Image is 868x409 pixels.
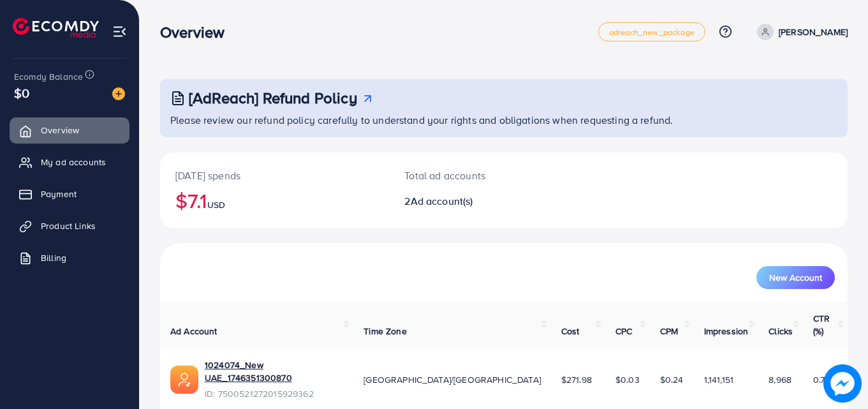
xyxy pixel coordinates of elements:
[175,168,374,183] p: [DATE] spends
[10,149,129,175] a: My ad accounts
[13,18,99,38] img: logo
[404,168,546,183] p: Total ad accounts
[10,181,129,207] a: Payment
[10,245,129,271] a: Billing
[615,373,640,386] span: $0.03
[112,87,125,100] img: image
[813,373,830,386] span: 0.79
[756,266,835,289] button: New Account
[769,325,793,338] span: Clicks
[41,251,66,264] span: Billing
[704,325,749,338] span: Impression
[170,325,217,338] span: Ad Account
[41,156,106,168] span: My ad accounts
[175,188,374,212] h2: $7.1
[660,325,678,338] span: CPM
[10,213,129,239] a: Product Links
[704,373,733,386] span: 1,141,151
[205,359,343,385] a: 1024074_New UAE_1746351300870
[411,194,473,208] span: Ad account(s)
[769,373,791,386] span: 8,968
[170,112,840,128] p: Please review our refund policy carefully to understand your rights and obligations when requesti...
[205,387,343,400] span: ID: 7500521272015929362
[561,325,580,338] span: Cost
[779,24,848,40] p: [PERSON_NAME]
[41,219,96,232] span: Product Links
[823,364,862,403] img: image
[170,366,198,394] img: ic-ads-acc.e4c84228.svg
[615,325,632,338] span: CPC
[404,195,546,207] h2: 2
[160,23,235,41] h3: Overview
[41,124,79,137] span: Overview
[561,373,592,386] span: $271.98
[813,312,830,338] span: CTR (%)
[14,84,29,102] span: $0
[207,198,225,211] span: USD
[10,117,129,143] a: Overview
[660,373,684,386] span: $0.24
[609,28,695,36] span: adreach_new_package
[752,24,848,40] a: [PERSON_NAME]
[41,188,77,200] span: Payment
[769,273,822,282] span: New Account
[364,325,406,338] span: Time Zone
[598,22,705,41] a: adreach_new_package
[14,70,83,83] span: Ecomdy Balance
[364,373,541,386] span: [GEOGRAPHIC_DATA]/[GEOGRAPHIC_DATA]
[112,24,127,39] img: menu
[189,89,357,107] h3: [AdReach] Refund Policy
